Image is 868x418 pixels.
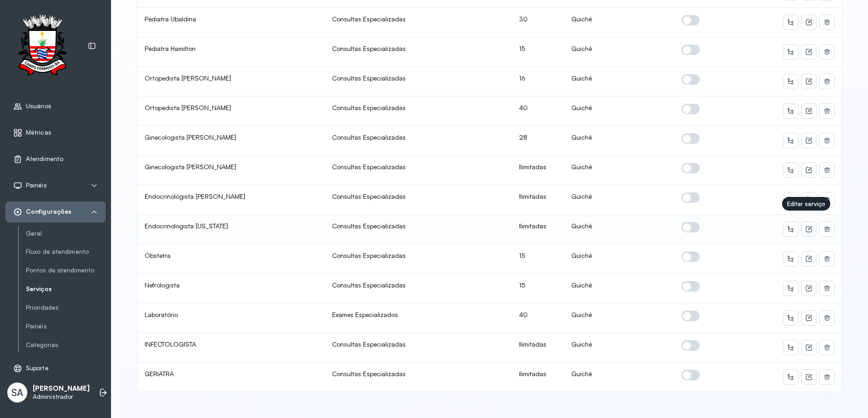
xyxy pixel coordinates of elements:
[137,126,325,156] td: Ginecologista [PERSON_NAME]
[512,244,564,274] td: 15
[26,155,63,163] span: Atendimento
[26,322,106,330] a: Painéis
[564,303,674,333] td: Guichê
[26,267,106,274] a: Pontos de atendimento
[564,244,674,274] td: Guichê
[26,246,106,257] a: Fluxo de atendimento
[564,156,674,185] td: Guichê
[137,274,325,303] td: Nefrologista
[13,102,98,111] a: Usuários
[33,393,90,401] p: Administrador
[512,274,564,303] td: 15
[512,185,564,215] td: Ilimitadas
[26,102,51,110] span: Usuários
[512,8,564,37] td: 30
[26,364,49,372] span: Suporte
[26,248,106,256] a: Fluxo de atendimento
[13,155,98,164] a: Atendimento
[564,215,674,244] td: Guichê
[26,339,106,351] a: Categorias
[137,363,325,392] td: GERIATRA
[137,185,325,215] td: Endocrinologista [PERSON_NAME]
[564,274,674,303] td: Guichê
[26,208,71,216] span: Configurações
[512,37,564,67] td: 15
[332,311,505,319] div: Exames Especializados
[137,96,325,126] td: Ortopedista [PERSON_NAME]
[332,45,505,53] div: Consultas Especializadas
[26,230,106,237] a: Geral
[564,37,674,67] td: Guichê
[137,8,325,37] td: Pediatra Ubaldina
[26,265,106,276] a: Pontos de atendimento
[512,333,564,363] td: Ilimitadas
[564,126,674,156] td: Guichê
[26,283,106,295] a: Serviços
[26,228,106,239] a: Geral
[564,8,674,37] td: Guichê
[26,181,47,189] span: Painéis
[564,333,674,363] td: Guichê
[512,96,564,126] td: 40
[332,163,505,171] div: Consultas Especializadas
[512,126,564,156] td: 28
[512,363,564,392] td: Ilimitadas
[332,370,505,378] div: Consultas Especializadas
[512,156,564,185] td: Ilimitadas
[332,252,505,260] div: Consultas Especializadas
[33,384,90,393] p: [PERSON_NAME]
[26,285,106,293] a: Serviços
[332,192,505,201] div: Consultas Especializadas
[137,37,325,67] td: Pediatra Hamilton
[564,96,674,126] td: Guichê
[332,104,505,112] div: Consultas Especializadas
[137,303,325,333] td: Laboratório
[564,363,674,392] td: Guichê
[332,74,505,82] div: Consultas Especializadas
[512,215,564,244] td: Ilimitadas
[26,304,106,312] a: Prioridades
[564,185,674,215] td: Guichê
[332,222,505,230] div: Consultas Especializadas
[26,129,51,136] span: Métricas
[512,67,564,96] td: 16
[332,281,505,289] div: Consultas Especializadas
[137,333,325,363] td: INFECTOLOGISTA
[332,15,505,23] div: Consultas Especializadas
[13,128,98,137] a: Métricas
[564,67,674,96] td: Guichê
[332,340,505,348] div: Consultas Especializadas
[26,302,106,313] a: Prioridades
[137,67,325,96] td: Ortopedista [PERSON_NAME]
[26,321,106,332] a: Painéis
[10,15,75,78] img: Logotipo do estabelecimento
[137,156,325,185] td: Ginecologista [PERSON_NAME]
[26,341,106,349] a: Categorias
[137,244,325,274] td: Obstetra
[137,215,325,244] td: Endocrinologista [US_STATE]
[512,303,564,333] td: 40
[332,133,505,141] div: Consultas Especializadas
